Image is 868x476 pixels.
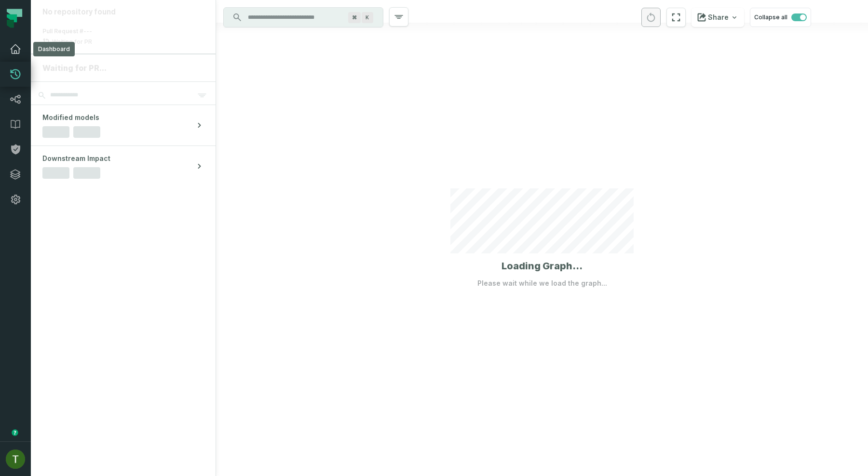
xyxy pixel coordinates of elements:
[348,12,361,23] span: Press ⌘ + K to focus the search bar
[31,105,216,145] button: Modified models
[42,27,92,35] span: Pull Request #---
[33,42,75,56] div: Dashboard
[502,259,583,273] h1: Loading Graph...
[42,8,204,17] div: No repository found
[477,278,607,288] p: Please wait while we load the graph...
[6,450,25,469] img: avatar of Tomer Galun
[750,8,811,27] button: Collapse all
[50,38,94,46] span: Waiting for PR
[42,113,99,122] span: Modified models
[692,8,744,27] button: Share
[42,62,204,74] div: Waiting for PR...
[31,146,216,186] button: Downstream Impact
[42,154,110,163] span: Downstream Impact
[362,12,373,23] span: Press ⌘ + K to focus the search bar
[11,428,19,437] div: Tooltip anchor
